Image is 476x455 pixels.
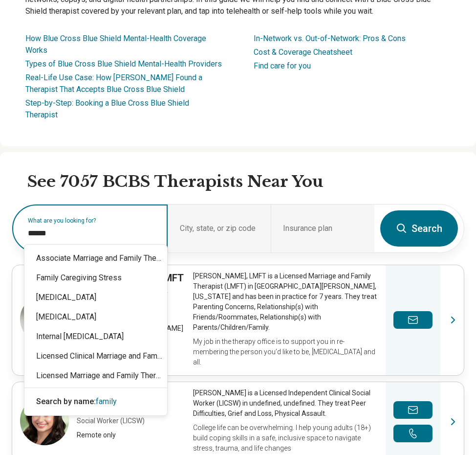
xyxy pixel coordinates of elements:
[25,59,222,68] a: Types of Blue Cross Blue Shield Mental-Health Providers
[380,210,458,247] button: Search
[393,401,433,419] button: Send a message
[24,288,167,307] div: [MEDICAL_DATA]
[24,346,167,366] div: Licensed Clinical Marriage and Family Therapist
[254,61,311,70] a: Find care for you
[24,327,167,346] div: Internal [MEDICAL_DATA]
[393,311,433,329] button: Send a message
[254,47,352,57] a: Cost & Coverage Cheatsheet
[24,245,167,415] div: Suggestions
[24,307,167,327] div: [MEDICAL_DATA]
[24,249,167,268] div: Associate Marriage and Family Therapist
[25,73,202,94] a: Real-Life Use Case: How [PERSON_NAME] Found a Therapist That Accepts Blue Cross Blue Shield
[96,397,117,406] span: family
[25,98,189,119] a: Step-by-Step: Booking a Blue Cross Blue Shield Therapist
[393,425,433,442] button: Make a phone call
[28,218,156,224] label: What are you looking for?
[27,172,464,192] h2: See 7057 BCBS Therapists Near You
[24,268,167,288] div: Family Caregiving Stress
[254,34,406,43] a: In-Network vs. Out-of-Network: Pros & Cons
[24,366,167,386] div: Licensed Marriage and Family Therapist (LMFT)
[25,34,206,55] a: How Blue Cross Blue Shield Mental-Health Coverage Works
[36,397,96,406] span: Search by name:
